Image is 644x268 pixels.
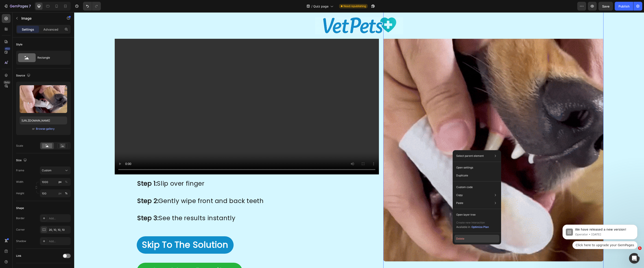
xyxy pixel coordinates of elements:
[2,2,33,11] button: 7
[456,166,473,170] p: Open settings
[456,201,463,205] p: Paste
[83,2,101,11] div: Undo/Redo
[598,2,613,11] button: Save
[456,185,473,189] p: Custom code
[64,191,69,196] button: px
[36,127,55,131] button: Browse gallery
[16,144,23,148] div: Scale
[456,220,489,225] p: Create new interaction
[59,180,62,184] div: px
[343,4,366,8] span: Need republishing
[57,191,63,196] button: %
[313,4,328,9] span: Quiz page
[456,193,463,197] p: Copy
[456,213,476,217] p: Open layer tree
[618,4,629,9] div: Publish
[40,166,71,174] button: Custom
[638,246,642,250] span: 1
[37,53,64,63] div: Rectangle
[556,210,644,256] iframe: Intercom notifications message
[40,178,71,186] input: px%
[615,2,633,11] button: Publish
[602,4,609,8] span: Save
[40,189,71,197] input: px%
[16,254,21,258] div: Link
[78,253,153,265] p: See More Results
[43,27,58,32] p: Advanced
[22,27,34,32] p: Settings
[629,253,640,264] iframe: Intercom live chat
[16,180,23,184] label: Width
[456,154,484,158] p: Select parent element
[16,191,24,195] label: Height
[21,16,59,21] p: Image
[311,4,312,9] span: /
[4,47,11,50] div: 450
[29,4,31,9] p: 7
[16,216,25,220] div: Border
[20,116,67,124] input: https://example.com/image.jpg
[471,225,489,229] button: Optimize Plan
[49,216,70,220] div: Add...
[16,228,25,232] div: Corner
[36,127,55,131] div: Browse gallery
[456,174,468,177] p: Duplicate
[16,168,24,172] label: Frame
[456,225,470,229] span: Available in
[64,179,69,185] button: px
[454,235,499,243] button: Delete
[16,157,28,163] div: Size
[42,168,52,172] span: Custom
[16,43,22,46] div: Style
[16,73,31,79] div: Source
[3,81,11,84] div: Beta
[65,191,68,195] div: %
[16,206,24,210] div: Shape
[59,191,62,195] div: px
[49,239,70,243] div: Add...
[20,85,67,113] img: preview-image
[63,250,168,268] a: See More Results
[471,225,489,229] div: Optimize Plan
[16,239,26,243] div: Shadow
[49,228,70,232] div: 20, 10, 10, 10
[32,126,35,131] span: or
[74,12,644,268] iframe: Design area
[65,180,68,184] div: %
[57,179,63,185] button: %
